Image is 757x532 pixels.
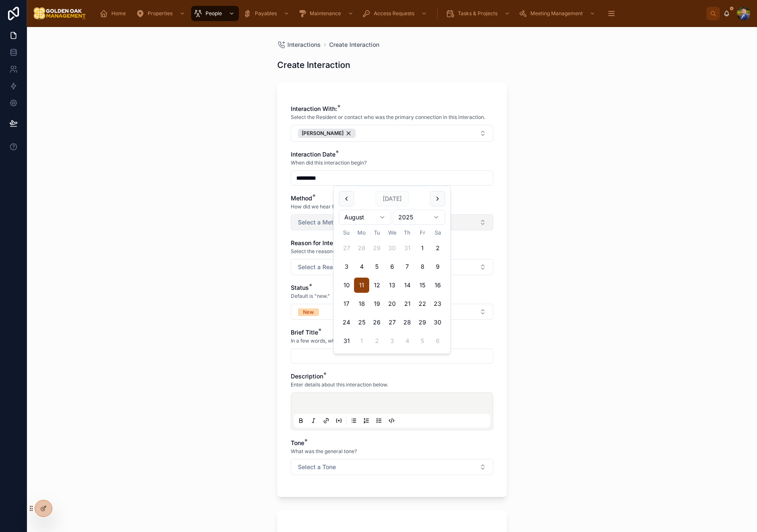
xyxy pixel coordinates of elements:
[443,6,514,21] a: Tasks & Projects
[384,315,400,330] button: Wednesday, August 27th, 2025
[339,228,354,237] th: Sunday
[415,228,430,237] th: Friday
[291,194,312,202] span: Method
[291,304,493,320] button: Select Button
[97,6,132,21] a: Home
[360,6,431,21] a: Access Requests
[291,439,304,446] span: Tone
[415,296,430,311] button: Friday, August 22nd, 2025
[400,315,415,330] button: Thursday, August 28th, 2025
[277,59,350,71] h1: Create Interaction
[133,6,189,21] a: Properties
[384,228,400,237] th: Wednesday
[369,228,384,237] th: Tuesday
[415,259,430,274] button: Friday, August 8th, 2025
[148,10,173,17] span: Properties
[415,278,430,293] button: Friday, August 15th, 2025
[339,333,354,348] button: Sunday, August 31st, 2025
[369,278,384,293] button: Tuesday, August 12th, 2025
[369,259,384,274] button: Tuesday, August 5th, 2025
[400,240,415,256] button: Thursday, July 31st, 2025
[291,284,309,291] span: Status
[303,308,314,316] div: New
[384,296,400,311] button: Wednesday, August 20th, 2025
[339,240,354,256] button: Sunday, July 27th, 2025
[295,6,358,21] a: Maintenance
[291,125,493,142] button: Select Button
[291,373,323,380] span: Description
[291,329,318,336] span: Brief Title
[291,105,337,112] span: Interaction With:
[291,203,373,210] span: How did we hear from this person?
[291,159,367,166] span: When did this interaction begin?
[291,259,493,275] button: Select Button
[302,130,343,137] span: [PERSON_NAME]
[354,333,369,348] button: Monday, September 1st, 2025
[291,248,384,255] span: Select the reason(s) for this interaction.
[354,228,369,237] th: Monday
[339,278,354,293] button: Sunday, August 10th, 2025
[329,41,379,49] a: Create Interaction
[255,10,277,17] span: Payables
[291,114,485,121] span: Select the Resident or contact who was the primary connection in this interaction.
[415,315,430,330] button: Friday, August 29th, 2025
[291,459,493,475] button: Select Button
[369,315,384,330] button: Tuesday, August 26th, 2025
[291,293,330,300] span: Default is "new."
[298,463,336,471] span: Select a Tone
[339,259,354,274] button: Sunday, August 3rd, 2025
[241,6,294,21] a: Payables
[415,240,430,256] button: Friday, August 1st, 2025
[298,129,356,138] button: Unselect 705
[291,381,388,388] span: Enter details about this interaction below.
[384,278,400,293] button: Wednesday, August 13th, 2025
[369,296,384,311] button: Tuesday, August 19th, 2025
[430,296,445,311] button: Saturday, August 23rd, 2025
[339,228,445,348] table: August 2025
[430,240,445,256] button: Saturday, August 2nd, 2025
[354,315,369,330] button: Monday, August 25th, 2025
[291,338,405,344] span: In a few words, what was this interaction about?
[191,6,239,21] a: People
[277,41,321,49] a: Interactions
[400,259,415,274] button: Thursday, August 7th, 2025
[354,240,369,256] button: Monday, July 28th, 2025
[430,259,445,274] button: Saturday, August 9th, 2025
[354,259,369,274] button: Monday, August 4th, 2025
[291,448,357,455] span: What was the general tone?
[430,228,445,237] th: Saturday
[287,41,321,49] span: Interactions
[291,214,493,230] button: Select Button
[93,4,706,23] div: scrollable content
[430,333,445,348] button: Saturday, September 6th, 2025
[298,263,343,271] span: Select a Reason
[400,278,415,293] button: Thursday, August 14th, 2025
[339,315,354,330] button: Sunday, August 24th, 2025
[298,218,344,227] span: Select a Method
[369,240,384,256] button: Tuesday, July 29th, 2025
[415,333,430,348] button: Friday, September 5th, 2025
[354,278,369,293] button: Today, Monday, August 11th, 2025, selected
[430,278,445,293] button: Saturday, August 16th, 2025
[369,333,384,348] button: Tuesday, September 2nd, 2025
[310,10,341,17] span: Maintenance
[430,315,445,330] button: Saturday, August 30th, 2025
[111,10,126,17] span: Home
[291,151,335,158] span: Interaction Date
[400,333,415,348] button: Thursday, September 4th, 2025
[205,10,222,17] span: People
[34,7,86,20] img: App logo
[339,296,354,311] button: Sunday, August 17th, 2025
[374,10,414,17] span: Access Requests
[458,10,497,17] span: Tasks & Projects
[384,333,400,348] button: Wednesday, September 3rd, 2025
[400,296,415,311] button: Thursday, August 21st, 2025
[384,259,400,274] button: Wednesday, August 6th, 2025
[530,10,583,17] span: Meeting Management
[384,240,400,256] button: Wednesday, July 30th, 2025
[516,6,600,21] a: Meeting Management
[400,228,415,237] th: Thursday
[354,296,369,311] button: Monday, August 18th, 2025
[291,239,352,246] span: Reason for Interaction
